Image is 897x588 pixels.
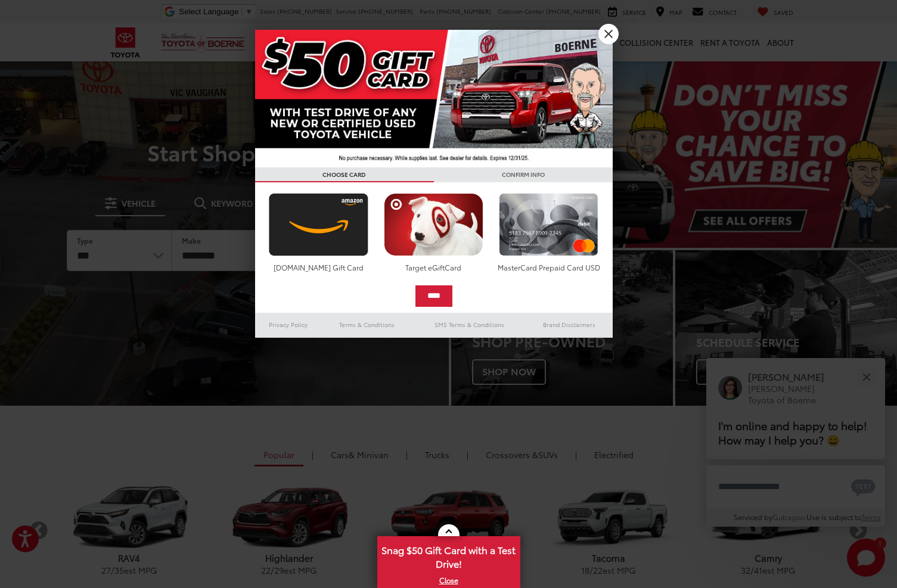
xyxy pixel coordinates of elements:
[496,262,601,272] div: MasterCard Prepaid Card USD
[526,318,613,332] a: Brand Disclaimers
[378,537,519,574] span: Snag $50 Gift Card with a Test Drive!
[266,193,371,256] img: amazoncard.png
[255,318,322,332] a: Privacy Policy
[255,167,434,182] h3: CHOOSE CARD
[381,262,486,272] div: Target eGiftCard
[321,318,412,332] a: Terms & Conditions
[381,193,486,256] img: targetcard.png
[434,167,613,182] h3: CONFIRM INFO
[255,30,613,167] img: 42635_top_851395.jpg
[496,193,601,256] img: mastercard.png
[266,262,371,272] div: [DOMAIN_NAME] Gift Card
[413,318,526,332] a: SMS Terms & Conditions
